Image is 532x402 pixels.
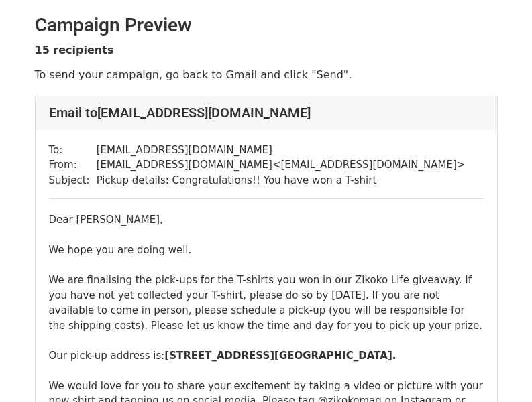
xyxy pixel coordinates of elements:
td: From: [49,157,97,173]
h4: Email to [EMAIL_ADDRESS][DOMAIN_NAME] [49,105,484,121]
div: We hope you are doing well. [49,243,484,258]
td: Subject: [49,173,97,188]
div: We are finalising the pick-ups for the T-shirts you won in our Zikoko Life giveaway. If you have ... [49,273,484,333]
td: [EMAIL_ADDRESS][DOMAIN_NAME] [97,143,466,158]
h2: Campaign Preview [35,14,498,37]
strong: 15 recipients [35,44,114,56]
div: Dear [PERSON_NAME], [49,212,484,228]
td: To: [49,143,97,158]
td: [EMAIL_ADDRESS][DOMAIN_NAME] < [EMAIL_ADDRESS][DOMAIN_NAME] > [97,157,466,173]
div: Our pick-up address is: [49,348,484,364]
td: Pickup details: Congratulations!! You have won a T-shirt [97,173,466,188]
b: [STREET_ADDRESS][GEOGRAPHIC_DATA]. [164,350,396,362]
p: To send your campaign, go back to Gmail and click "Send". [35,68,498,82]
